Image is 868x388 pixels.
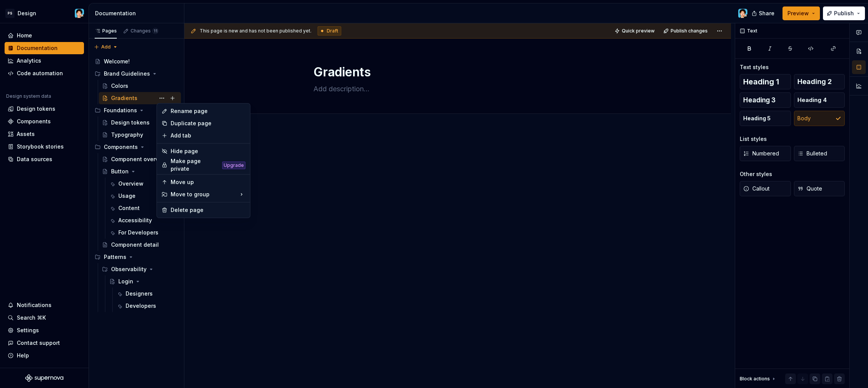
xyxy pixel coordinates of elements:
[171,132,245,139] div: Add tab
[171,157,219,173] div: Make page private
[171,120,245,127] div: Duplicate page
[171,178,245,186] div: Move up
[222,162,245,169] div: Upgrade
[171,206,245,214] div: Delete page
[158,188,248,200] div: Move to group
[171,107,245,115] div: Rename page
[171,147,245,155] div: Hide page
